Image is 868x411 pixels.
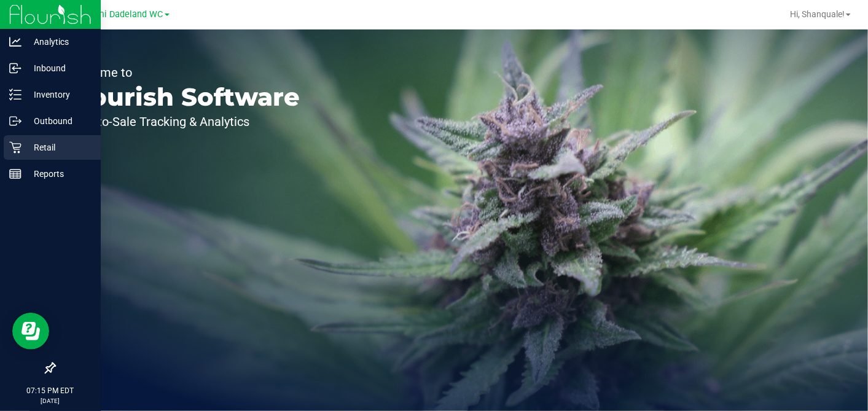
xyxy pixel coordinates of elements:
p: Inbound [22,61,95,76]
p: [DATE] [6,396,95,405]
inline-svg: Reports [9,168,22,180]
inline-svg: Analytics [9,36,22,48]
inline-svg: Inventory [9,88,22,101]
span: Miami Dadeland WC [82,9,163,20]
p: Flourish Software [66,85,300,109]
p: Inventory [22,87,95,102]
p: Outbound [22,114,95,128]
inline-svg: Inbound [9,62,22,74]
p: Welcome to [66,66,300,79]
p: Seed-to-Sale Tracking & Analytics [66,115,300,128]
inline-svg: Outbound [9,115,22,127]
p: Retail [22,140,95,155]
span: Hi, Shanquale! [790,9,845,19]
inline-svg: Retail [9,141,22,154]
p: 07:15 PM EDT [6,385,95,396]
iframe: Resource center [12,313,49,350]
p: Reports [22,166,95,181]
p: Analytics [22,34,95,49]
